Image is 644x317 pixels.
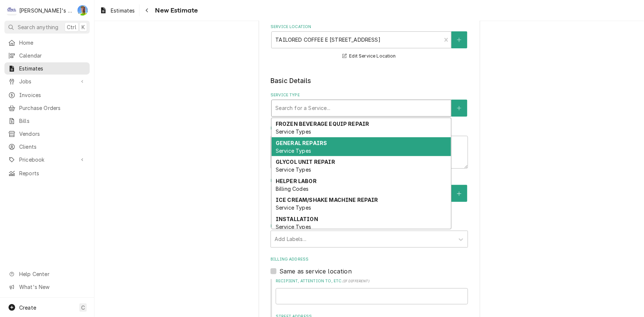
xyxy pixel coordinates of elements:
[19,156,75,163] span: Pricebook
[276,159,335,165] strong: GLYCOL UNIT REPAIR
[451,185,467,202] button: Create New Equipment
[451,31,467,48] button: Create New Location
[4,21,90,34] button: Search anythingCtrlK
[276,224,311,230] span: Service Types
[276,278,468,284] label: Recipient, Attention To, etc.
[19,65,86,72] span: Estimates
[7,5,17,15] div: C
[276,197,378,203] strong: ICE CREAM/SHAKE MACHINE REPAIR
[78,5,88,15] div: Greg Austin's Avatar
[271,76,468,86] legend: Basic Details
[457,191,461,196] svg: Create New Equipment
[4,37,90,49] a: Home
[276,128,311,135] span: Service Types
[111,7,135,14] span: Estimates
[276,204,311,211] span: Service Types
[153,6,198,15] span: New Estimate
[271,24,468,61] div: Service Location
[4,141,90,153] a: Clients
[4,89,90,101] a: Invoices
[19,283,85,291] span: What's New
[271,256,468,262] label: Billing Address
[279,267,352,276] label: Same as service location
[341,52,397,61] button: Edit Service Location
[4,49,90,62] a: Calendar
[271,92,468,98] label: Service Type
[276,166,311,173] span: Service Types
[19,143,86,151] span: Clients
[19,91,86,99] span: Invoices
[19,7,73,14] div: [PERSON_NAME]'s Refrigeration
[271,178,468,214] div: Equipment
[19,169,86,177] span: Reports
[276,178,317,184] strong: HELPER LABOR
[4,102,90,114] a: Purchase Orders
[78,5,88,15] div: GA
[457,106,461,111] svg: Create New Service
[19,304,36,311] span: Create
[4,62,90,75] a: Estimates
[19,104,86,112] span: Purchase Orders
[19,270,85,278] span: Help Center
[4,75,90,87] a: Go to Jobs
[271,178,468,184] label: Equipment
[271,125,468,169] div: Reason For Call
[67,23,76,31] span: Ctrl
[4,167,90,179] a: Reports
[276,148,311,154] span: Service Types
[451,100,467,117] button: Create New Service
[271,92,468,116] div: Service Type
[276,121,369,127] strong: FROZEN BEVERAGE EQUIP REPAIR
[81,304,85,311] span: C
[141,4,153,16] button: Navigate back
[4,115,90,127] a: Bills
[97,4,138,17] a: Estimates
[343,279,369,283] span: ( if different )
[19,39,86,46] span: Home
[276,278,468,304] div: Recipient, Attention To, etc.
[19,117,86,125] span: Bills
[4,154,90,166] a: Go to Pricebook
[271,223,468,229] label: Labels
[4,128,90,140] a: Vendors
[19,77,75,85] span: Jobs
[271,223,468,247] div: Labels
[19,52,86,59] span: Calendar
[4,281,90,293] a: Go to What's New
[7,5,17,15] div: Clay's Refrigeration's Avatar
[276,216,318,222] strong: INSTALLATION
[82,23,85,31] span: K
[276,140,327,146] strong: GENERAL REPAIRS
[457,37,461,42] svg: Create New Location
[271,125,468,131] label: Reason For Call
[276,186,309,192] span: Billing Codes
[271,24,468,30] label: Service Location
[4,268,90,280] a: Go to Help Center
[19,130,86,138] span: Vendors
[18,23,58,31] span: Search anything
